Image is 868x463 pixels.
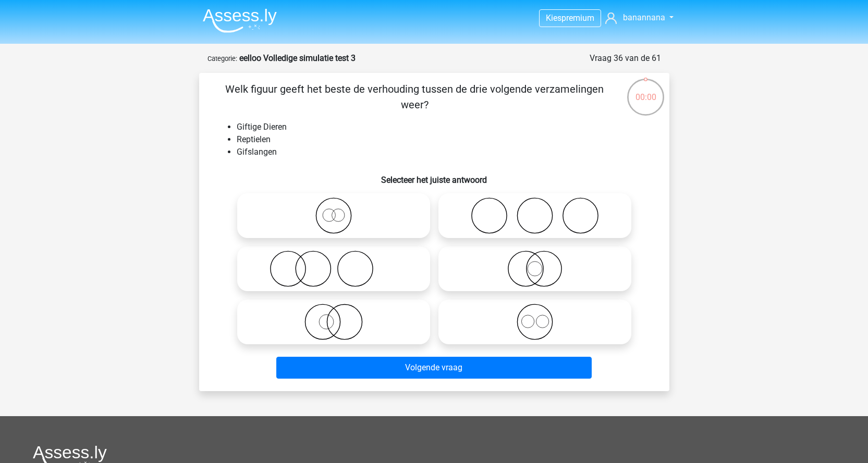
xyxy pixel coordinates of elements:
a: banannana [601,11,674,24]
span: banannana [623,12,665,22]
div: Vraag 36 van de 61 [590,52,661,65]
div: 00:00 [626,78,665,104]
button: Volgende vraag [276,357,592,379]
small: Categorie: [207,55,237,62]
img: Assessly [203,8,277,33]
li: Reptielen [237,133,653,146]
li: Giftige Dieren [237,121,653,133]
h6: Selecteer het juiste antwoord [216,167,653,185]
span: premium [561,13,594,23]
li: Gifslangen [237,146,653,158]
a: Kiespremium [540,11,601,25]
p: Welk figuur geeft het beste de verhouding tussen de drie volgende verzamelingen weer? [216,81,614,112]
strong: eelloo Volledige simulatie test 3 [239,53,356,63]
span: Kies [546,13,561,23]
